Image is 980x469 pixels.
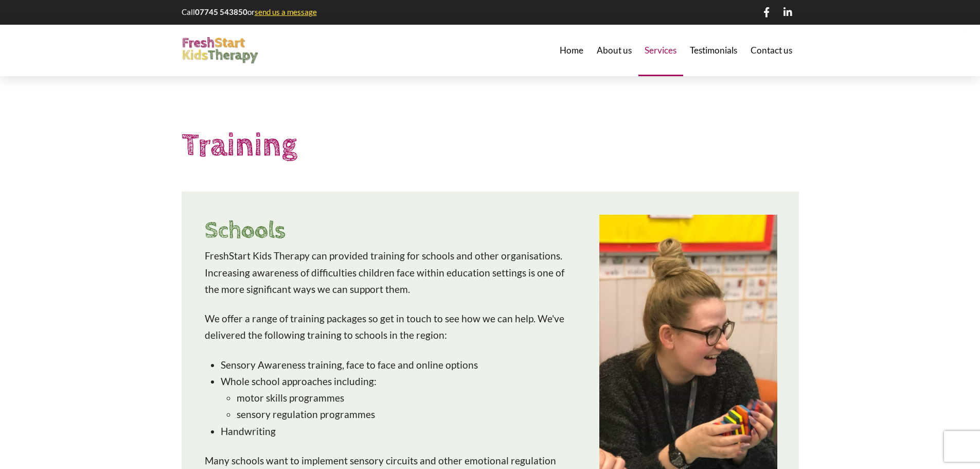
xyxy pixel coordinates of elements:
[690,46,737,55] span: Testimonials
[553,25,590,76] a: Home
[221,357,580,373] li: Sensory Awareness training, face to face and online options
[645,46,676,55] span: Services
[195,7,247,16] strong: 07745 543850
[237,390,579,406] li: motor skills programmes
[590,25,638,76] a: About us
[221,423,580,440] li: Handwriting
[744,25,799,76] a: Contact us
[237,406,579,423] li: sensory regulation programmes
[751,46,792,55] span: Contact us
[205,310,580,344] p: We offer a range of training packages so get in touch to see how we can help. We've delivered the...
[638,25,684,76] a: Services
[255,7,317,16] a: send us a message
[221,373,580,423] li: Whole school approaches including:
[205,248,580,298] p: FreshStart Kids Therapy can provided training for schools and other organisations. Increasing awa...
[560,46,583,55] span: Home
[182,7,318,18] p: Call or
[182,37,259,64] img: FreshStart Kids Therapy logo
[205,215,580,248] h2: Schools
[683,25,744,76] a: Testimonials
[597,46,632,55] span: About us
[182,123,799,168] h1: Training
